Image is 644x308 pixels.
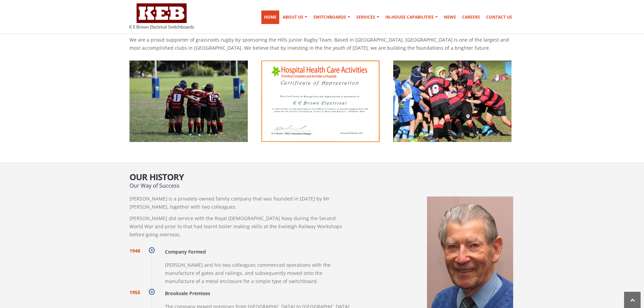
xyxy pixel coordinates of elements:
p: Our Way of Success [129,182,515,190]
a: Home [261,10,279,24]
a: News [441,10,459,24]
h4: Brookvale Premises [165,289,350,298]
span: 1948 [129,247,140,255]
h4: Company Formed [165,247,350,256]
p: [PERSON_NAME] and his two colleagues commenced operations with the manufacture of gates and raili... [165,261,350,285]
p: We are a proud supporter of grassroots rugby by sponsoring the Hills Junior Rugby Team. Based in ... [129,36,515,52]
a: About Us [280,10,310,24]
p: [PERSON_NAME] did service with the Royal [DEMOGRAPHIC_DATA] Navy during the Second World War and ... [129,214,350,239]
a: Careers [459,10,483,24]
p: [PERSON_NAME] is a privately-owned family company that was founded in [DATE] by Mr [PERSON_NAME],... [129,195,350,211]
span: 1955 [129,289,140,296]
a: Contact Us [483,10,515,24]
a: In-house Capabilities [383,10,440,24]
img: K E Brown Electrical Switchboards [129,3,194,29]
a: Switchboards [311,10,353,24]
h2: Our History [129,172,515,182]
a: Services [354,10,382,24]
